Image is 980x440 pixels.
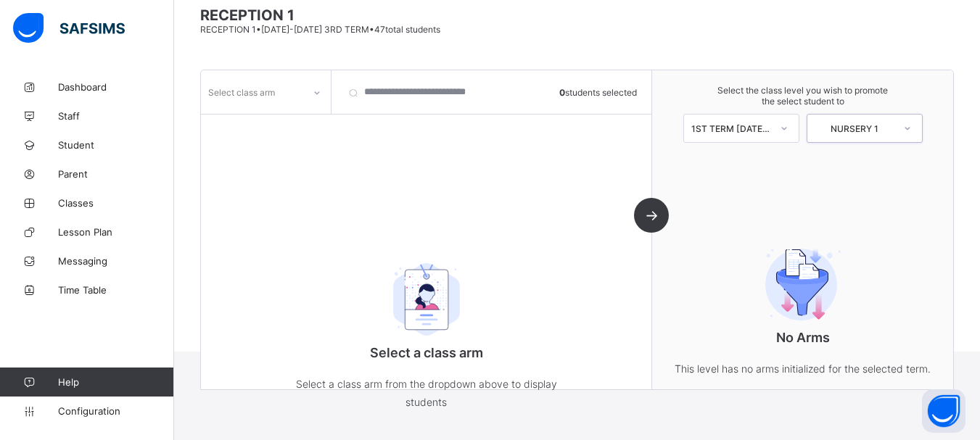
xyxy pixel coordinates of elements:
img: filter.9c15f445b04ce8b7d5281b41737f44c2.svg [749,248,857,320]
span: Messaging [58,255,174,267]
div: 1ST TERM [DATE]-[DATE] [691,123,771,134]
span: RECEPTION 1 • [DATE]-[DATE] 3RD TERM • 47 total students [200,24,440,35]
img: student.207b5acb3037b72b59086e8b1a17b1d0.svg [372,263,481,336]
b: 0 [559,87,565,98]
div: Select a class arm [281,223,572,440]
div: No Arms [658,208,948,407]
span: Parent [58,168,174,180]
span: Help [58,376,173,388]
span: Dashboard [58,81,174,93]
span: Staff [58,110,174,122]
span: Classes [58,197,174,209]
div: NURSERY 1 [815,123,894,134]
span: students selected [559,87,637,98]
span: Lesson Plan [58,226,174,238]
p: Select a class arm [281,345,572,360]
div: Select class arm [208,78,275,106]
p: No Arms [658,330,948,345]
span: Select the class level you wish to promote the select student to [667,85,939,107]
button: Open asap [922,389,965,433]
span: Configuration [58,405,173,417]
span: Student [58,139,174,151]
p: Select a class arm from the dropdown above to display students [281,375,572,411]
span: RECEPTION 1 [200,7,954,24]
p: This level has no arms initialized for the selected term. [658,360,948,378]
img: safsims [13,13,125,43]
span: Time Table [58,284,174,296]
